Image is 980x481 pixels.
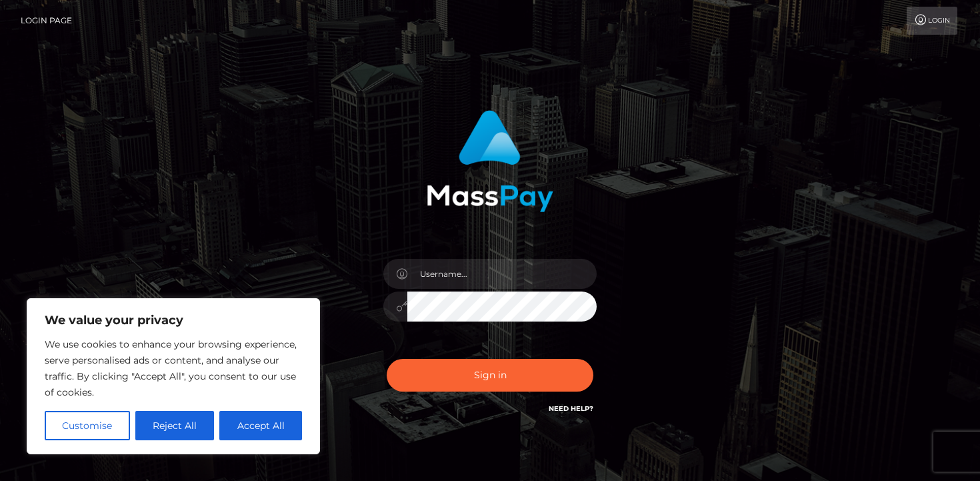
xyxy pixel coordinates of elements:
[219,411,302,440] button: Accept All
[387,359,593,392] button: Sign in
[407,259,597,289] input: Username...
[45,336,302,400] p: We use cookies to enhance your browsing experience, serve personalised ads or content, and analys...
[27,298,320,454] div: We value your privacy
[45,312,302,328] p: We value your privacy
[549,404,593,413] a: Need Help?
[427,110,553,212] img: MassPay Login
[45,411,130,440] button: Customise
[907,7,957,35] a: Login
[135,411,215,440] button: Reject All
[21,7,72,35] a: Login Page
